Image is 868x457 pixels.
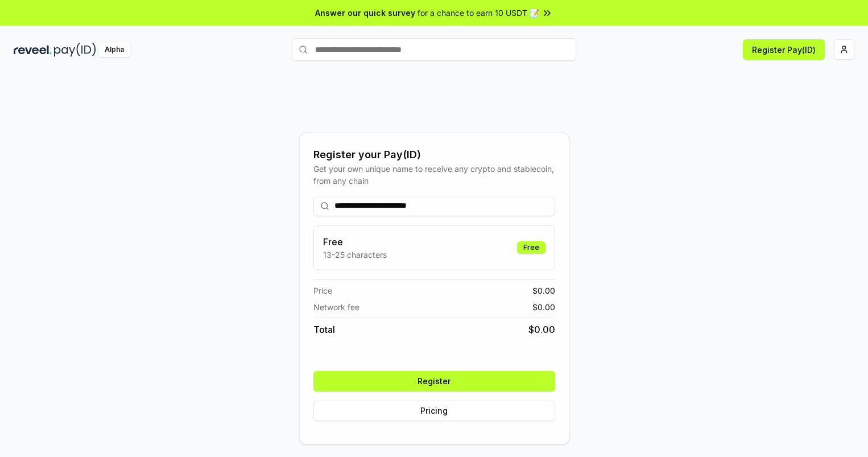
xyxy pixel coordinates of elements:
[14,43,52,57] img: reveel_dark
[313,301,359,313] span: Network fee
[54,43,96,57] img: pay_id
[313,285,332,297] span: Price
[313,323,335,336] span: Total
[418,7,539,19] span: for a chance to earn 10 USDT 📝
[313,147,555,163] div: Register your Pay(ID)
[323,235,387,249] h3: Free
[532,301,555,313] span: $ 0.00
[532,285,555,297] span: $ 0.00
[517,241,545,254] div: Free
[528,323,555,336] span: $ 0.00
[98,43,130,57] div: Alpha
[323,249,387,261] p: 13-25 characters
[315,7,415,19] span: Answer our quick survey
[313,371,555,392] button: Register
[743,39,825,60] button: Register Pay(ID)
[313,401,555,421] button: Pricing
[313,163,555,187] div: Get your own unique name to receive any crypto and stablecoin, from any chain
